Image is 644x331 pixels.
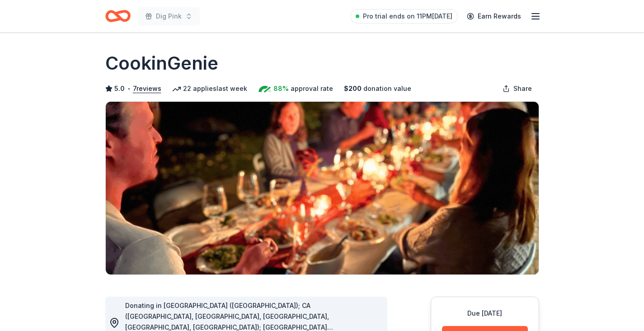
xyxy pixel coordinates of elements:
div: 22 applies last week [172,83,247,94]
span: Dig Pink [156,11,182,22]
img: Image for CookinGenie [106,102,539,274]
span: 88% [273,83,289,94]
a: Pro trial ends on 11PM[DATE] [350,9,458,24]
span: approval rate [291,83,333,94]
span: Share [513,83,532,94]
span: • [127,85,130,92]
h1: CookinGenie [105,51,218,76]
a: Home [105,5,131,27]
a: Earn Rewards [461,8,526,24]
button: Share [495,80,539,98]
span: donation value [363,83,411,94]
span: Pro trial ends on 11PM[DATE] [363,11,452,22]
span: $ 200 [344,83,362,94]
div: Due [DATE] [442,308,528,319]
span: 5.0 [114,83,125,94]
button: Dig Pink [138,7,200,25]
button: 7reviews [133,83,161,94]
